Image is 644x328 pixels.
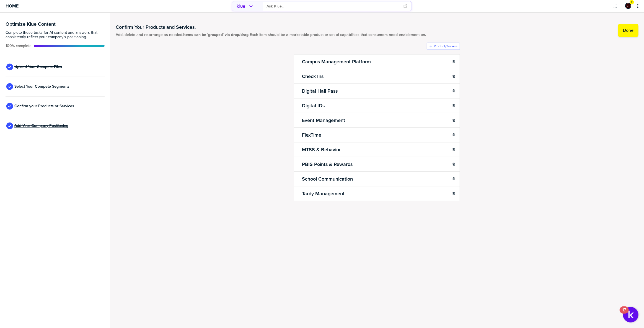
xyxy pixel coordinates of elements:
h2: Digital Hall Pass [301,87,339,95]
li: Digital Hall Pass [294,84,460,98]
a: Edit Profile [625,2,632,9]
span: Select Your Compete Segments [14,84,69,89]
li: Event Management [294,113,460,128]
span: Upload Your Compete Files [14,65,62,69]
span: 2 [631,0,633,4]
span: Confirm your Products or Services [14,104,74,108]
span: Complete these tasks for AI content and answers that consistently reflect your company’s position... [6,30,105,39]
h2: Tardy Management [301,190,346,197]
span: Add, delete and re-arrange as needed. Each item should be a marketable product or set of capabili... [116,33,426,37]
h2: Check Ins [301,72,325,80]
span: Add Your Company Positioning [14,124,68,128]
button: Product/Service [427,43,460,50]
h2: Campus Management Platform [301,58,372,66]
h2: Digital IDs [301,102,326,110]
div: 17 [622,310,626,317]
label: Product/Service [434,44,457,48]
li: Tardy Management [294,186,460,201]
input: Ask Klue... [267,2,400,11]
button: Open Drop [612,3,618,9]
h2: MTSS & Behavior [301,146,342,153]
li: Campus Management Platform [294,54,460,69]
li: PBIS Points & Rewards [294,157,460,172]
strong: Items can be 'grouped' via drop/drag. [183,32,250,38]
img: ee1355cada6433fc92aa15fbfe4afd43-sml.png [626,3,631,8]
span: Active [6,44,32,48]
div: Graham Tutti [625,3,631,9]
h2: Event Management [301,116,346,124]
h2: School Communication [301,175,354,183]
li: MTSS & Behavior [294,142,460,157]
span: Home [6,4,19,8]
li: Digital IDs [294,98,460,113]
button: Done [618,24,638,37]
li: Check Ins [294,69,460,84]
li: FlexTime [294,127,460,142]
label: Done [623,28,633,33]
h1: Confirm Your Products and Services. [116,24,426,30]
h3: Optimize Klue Content [6,22,105,27]
h2: FlexTime [301,131,322,139]
li: School Communication [294,171,460,186]
button: Open Resource Center, 17 new notifications [623,307,638,322]
h2: PBIS Points & Rewards [301,160,354,168]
